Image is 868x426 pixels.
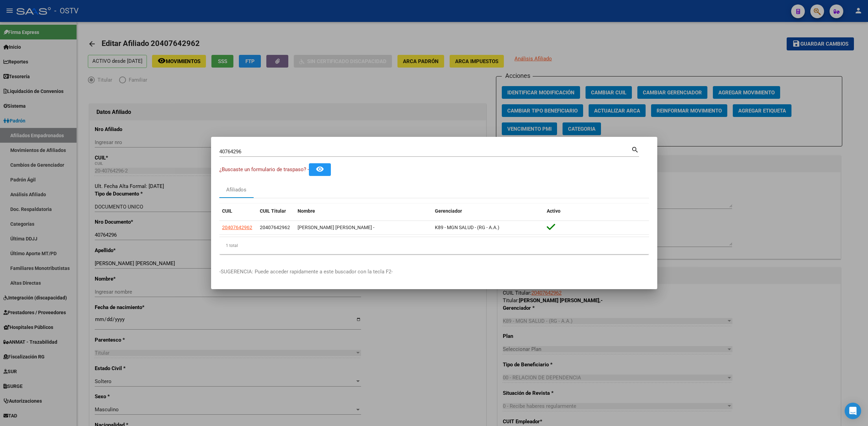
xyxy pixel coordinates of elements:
div: Afiliados [226,186,246,194]
div: Open Intercom Messenger [845,403,861,419]
datatable-header-cell: CUIL [219,204,257,218]
datatable-header-cell: CUIL Titular [257,204,295,218]
span: Gerenciador [435,208,462,214]
span: Activo [547,208,560,214]
span: CUIL [222,208,232,214]
datatable-header-cell: Activo [544,204,649,218]
p: -SUGERENCIA: Puede acceder rapidamente a este buscador con la tecla F2- [219,268,649,276]
datatable-header-cell: Nombre [295,204,432,218]
mat-icon: search [631,145,639,153]
span: Nombre [298,208,315,214]
span: CUIL Titular [260,208,286,214]
div: 1 total [219,237,649,254]
div: [PERSON_NAME] [PERSON_NAME] - [298,224,429,232]
span: 20407642962 [222,225,252,230]
span: 20407642962 [260,225,290,230]
span: ¿Buscaste un formulario de traspaso? - [219,166,309,173]
mat-icon: remove_red_eye [316,165,324,173]
datatable-header-cell: Gerenciador [432,204,544,218]
span: K89 - MGN SALUD - (RG - A.A.) [435,225,499,230]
